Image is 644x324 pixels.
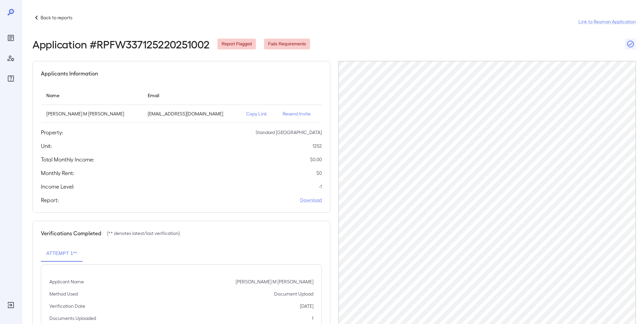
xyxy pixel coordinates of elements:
[300,303,313,309] p: [DATE]
[5,73,16,84] div: FAQ
[148,110,236,117] p: [EMAIL_ADDRESS][DOMAIN_NAME]
[283,110,316,117] p: Resend Invite
[264,41,310,47] span: Fails Requirements
[49,303,85,309] p: Verification Date
[41,128,63,136] h5: Property:
[312,315,313,322] p: 1
[46,110,137,117] p: [PERSON_NAME] M [PERSON_NAME]
[319,183,322,190] p: -1
[41,86,322,123] table: simple table
[49,315,96,322] p: Documents Uploaded
[246,110,272,117] p: Copy Link
[41,86,142,105] th: Name
[41,142,52,150] h5: Unit:
[41,169,74,177] h5: Monthly Rent:
[41,14,72,21] p: Back to reports
[625,39,636,49] button: Close Report
[236,278,313,285] p: [PERSON_NAME] M [PERSON_NAME]
[300,197,322,203] a: Download
[41,182,74,191] h5: Income Level:
[107,230,180,237] p: (** denotes latest/last verification)
[49,290,78,297] p: Method Used
[316,170,322,176] p: $ 0
[256,129,322,136] p: Standard [GEOGRAPHIC_DATA]
[5,33,16,43] div: Reports
[312,143,322,149] p: 1252
[41,196,59,204] h5: Report:
[310,156,322,163] p: $ 0.00
[41,245,82,262] button: Attempt 1**
[5,300,16,310] div: Log Out
[217,41,256,47] span: Report Flagged
[32,38,209,50] h2: Application # RPFW337125220251002
[142,86,241,105] th: Email
[41,155,94,164] h5: Total Monthly Income:
[274,290,313,297] p: Document Upload
[578,18,636,25] a: Link to Resman Application
[49,278,84,285] p: Applicant Name
[41,69,98,78] h5: Applicants Information
[5,53,16,64] div: Manage Users
[41,229,101,237] h5: Verifications Completed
